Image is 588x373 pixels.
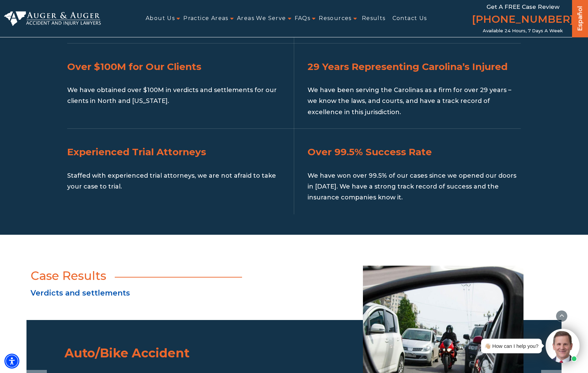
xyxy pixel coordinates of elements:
h3: Auto/Bike Accident [65,346,336,360]
p: Verdicts and settlements [31,286,557,300]
img: Auger & Auger Accident and Injury Lawyers Logo [4,11,101,26]
p: We have been serving the Carolinas as a firm for over 29 years – we know the laws, and courts, an... [308,85,521,118]
p: Staffed with experienced trial attorneys, we are not afraid to take your case to trial. [67,170,280,192]
span: Get a FREE Case Review [486,3,559,10]
a: [PHONE_NUMBER] [472,12,574,28]
a: Resources [319,11,352,26]
span: Available 24 Hours, 7 Days a Week [483,28,563,34]
div: Accessibility Menu [4,354,19,369]
h3: Experienced Trial Attorneys [67,143,280,160]
a: Contact Us [392,11,427,26]
a: About Us [146,11,175,26]
a: Areas We Serve [237,11,286,26]
h3: 29 Years Representing Carolina’s Injured [308,58,521,75]
a: Practice Areas [183,11,228,26]
button: scroll to up [556,310,568,322]
h2: Case Results [31,265,106,286]
div: 👋🏼 How can I help you? [484,341,538,351]
h3: Over 99.5% Success Rate [308,143,521,160]
a: Results [362,11,386,26]
p: We have obtained over $100M in verdicts and settlements for our clients in North and [US_STATE]. [67,85,280,107]
h3: Over $100M for Our Clients [67,58,280,75]
img: Intaker widget Avatar [546,329,580,363]
p: We have won over 99.5% of our cases since we opened our doors in [DATE]. We have a strong track r... [308,170,521,203]
a: FAQs [295,11,311,26]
